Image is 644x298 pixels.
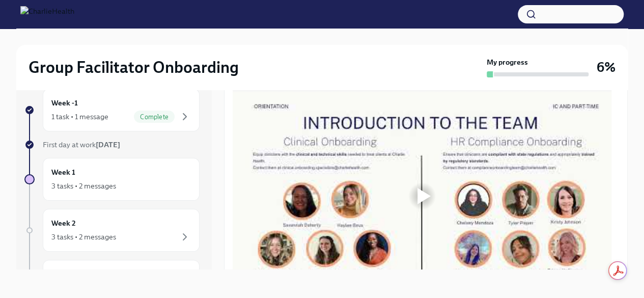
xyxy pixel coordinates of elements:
strong: [DATE] [96,140,120,149]
h3: 6% [597,58,615,76]
a: Week 23 tasks • 2 messages [24,209,200,252]
div: 3 tasks • 2 messages [51,232,116,242]
h6: Week -1 [51,97,78,109]
div: 3 tasks • 2 messages [51,181,116,191]
h6: Week 2 [51,218,76,229]
a: Week 13 tasks • 2 messages [24,158,200,201]
a: First day at work[DATE] [24,140,200,150]
div: 1 task • 1 message [51,112,108,122]
span: First day at work [43,140,120,149]
a: Week -11 task • 1 messageComplete [24,89,200,131]
h2: Group Facilitator Onboarding [29,57,239,77]
strong: My progress [487,57,528,67]
h6: Week 3 [51,268,76,280]
span: Complete [134,113,175,121]
h6: Week 1 [51,167,75,178]
img: CharlieHealth [20,6,74,22]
